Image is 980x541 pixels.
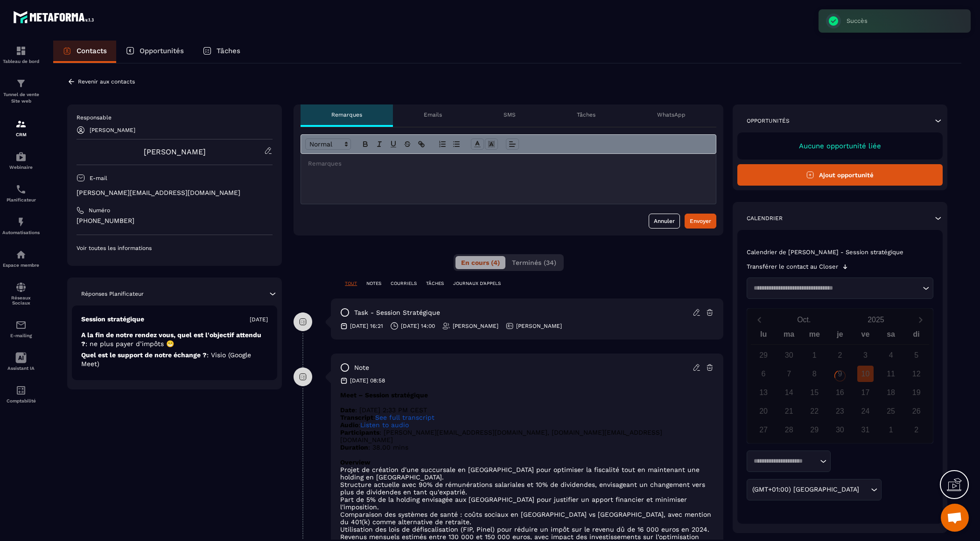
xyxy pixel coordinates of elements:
[350,322,383,330] p: [DATE] 16:21
[750,284,920,293] input: Search for option
[2,144,40,177] a: automationsautomationsWebinaire
[77,244,273,252] p: Voir toutes les informations
[2,295,40,305] p: Réseaux Sociaux
[354,363,369,372] p: note
[15,184,27,195] img: scheduler
[2,177,40,209] a: schedulerschedulerPlanificateur
[358,421,360,429] span: :
[340,481,705,496] span: Structure actuelle avec 90% de rémunérations salariales et 10% de dividendes, envisageant un chan...
[861,485,868,495] input: Search for option
[89,207,110,214] p: Numéro
[15,151,27,162] img: automations
[747,277,933,299] div: Search for option
[685,214,716,229] button: Envoyer
[77,216,273,225] p: [PHONE_NUMBER]
[747,142,933,150] p: Aucune opportunité liée
[2,165,40,170] p: Webinaire
[144,147,206,156] a: [PERSON_NAME]
[15,249,27,260] img: automations
[747,479,882,500] div: Search for option
[2,59,40,64] p: Tableau de bord
[391,280,417,287] p: COURRIELS
[81,290,144,298] p: Réponses Planificateur
[455,256,505,269] button: En cours (4)
[140,47,184,55] p: Opportunités
[81,351,268,368] p: Quel est le support de notre échange ?
[355,406,427,414] span: : [DATE] 2:33 PM CEST
[2,71,40,111] a: formationformationTunnel de vente Site web
[2,38,40,71] a: formationformationTableau de bord
[453,322,498,330] p: [PERSON_NAME]
[53,41,116,63] a: Contacts
[2,91,40,104] p: Tunnel de vente Site web
[350,377,385,384] p: [DATE] 08:58
[340,391,428,399] strong: Meet – Session stratégique
[354,308,440,317] p: task - Session stratégique
[512,259,556,266] span: Terminés (34)
[13,8,97,26] img: logo
[217,47,240,55] p: Tâches
[331,111,362,118] p: Remarques
[941,504,969,532] div: Ouvrir le chat
[737,164,943,186] button: Ajout opportunité
[657,111,686,118] p: WhatsApp
[81,315,144,324] p: Session stratégique
[426,280,444,287] p: TÂCHES
[2,132,40,137] p: CRM
[577,111,595,118] p: Tâches
[2,111,40,144] a: formationformationCRM
[77,47,107,55] p: Contacts
[2,209,40,242] a: automationsautomationsAutomatisations
[2,378,40,410] a: accountantaccountantComptabilité
[15,118,27,130] img: formation
[2,333,40,338] p: E-mailing
[424,111,442,118] p: Emails
[2,197,40,202] p: Planificateur
[2,275,40,312] a: social-networksocial-networkRéseaux Sociaux
[690,216,711,226] div: Envoyer
[747,215,783,222] p: Calendrier
[453,280,501,287] p: JOURNAUX D'APPELS
[85,340,174,347] span: : ne plus payer d’impôts 😁
[750,457,818,466] input: Search for option
[116,41,193,63] a: Opportunités
[340,511,711,526] span: Comparaison des systèmes de santé : coûts sociaux en [GEOGRAPHIC_DATA] vs [GEOGRAPHIC_DATA], avec...
[2,263,40,268] p: Espace membre
[340,414,373,421] strong: Transcript
[2,345,40,378] a: Assistant IA
[649,214,680,229] button: Annuler
[15,45,27,56] img: formation
[360,421,409,429] a: Listen to audio
[340,429,662,444] span: : [PERSON_NAME][EMAIL_ADDRESS][DOMAIN_NAME], [DOMAIN_NAME][EMAIL_ADDRESS][DOMAIN_NAME]
[340,526,709,533] span: Utilisation des lois de défiscalisation (FIP, Pinel) pour réduire un impôt sur le revenu dû de 16...
[340,458,371,466] strong: Overview
[78,78,135,85] p: Revenir aux contacts
[747,249,933,256] p: Calendrier de [PERSON_NAME] - Session stratégique
[15,216,27,228] img: automations
[77,114,273,121] p: Responsable
[504,111,516,118] p: SMS
[81,331,268,348] p: A la fin de notre rendez vous, quel est l'objectif attendu ?
[340,421,358,429] strong: Audio
[340,406,355,414] strong: Date
[2,312,40,345] a: emailemailE-mailing
[250,316,268,323] p: [DATE]
[368,444,408,451] span: : 38.00 mins
[90,174,107,182] p: E-mail
[2,242,40,275] a: automationsautomationsEspace membre
[15,385,27,396] img: accountant
[340,466,700,481] span: Projet de création d'une succursale en [GEOGRAPHIC_DATA] pour optimiser la fiscalité tout en main...
[373,414,375,421] span: :
[15,319,27,331] img: email
[461,259,500,266] span: En cours (4)
[340,429,379,436] strong: Participants
[516,322,562,330] p: [PERSON_NAME]
[506,256,562,269] button: Terminés (34)
[750,485,861,495] span: (GMT+01:00) [GEOGRAPHIC_DATA]
[340,496,687,511] span: Part de 5% de la holding envisagée aux [GEOGRAPHIC_DATA] pour justifier un apport financier et mi...
[340,444,368,451] strong: Duration
[401,322,435,330] p: [DATE] 14:00
[747,451,831,472] div: Search for option
[2,230,40,235] p: Automatisations
[193,41,250,63] a: Tâches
